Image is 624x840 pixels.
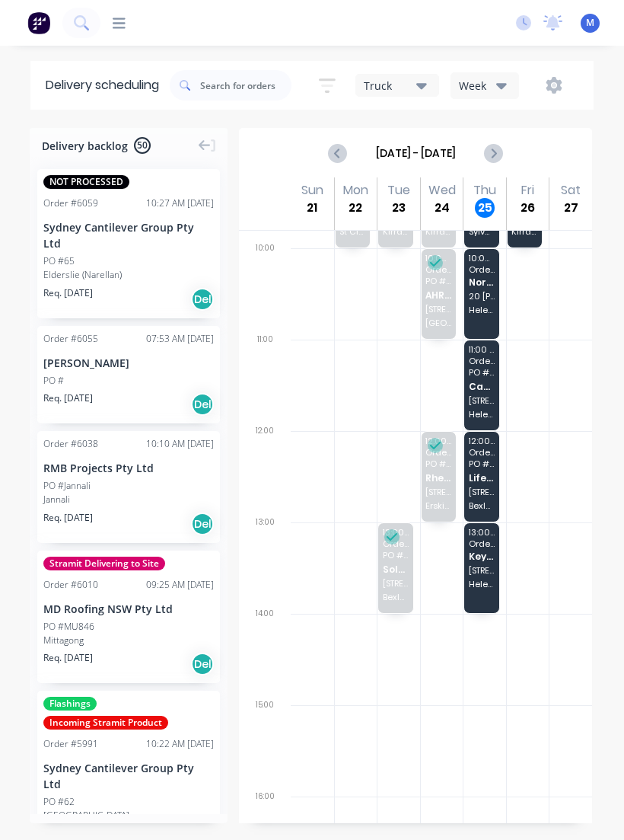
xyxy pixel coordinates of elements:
span: Order # 5953 [383,539,409,548]
span: Keyto Carpentry and Constructions [469,551,495,561]
div: 09:25 AM [DATE] [146,578,214,592]
div: [GEOGRAPHIC_DATA] [43,809,214,822]
div: Week [459,78,503,94]
div: 07:53 AM [DATE] [146,332,214,346]
span: AHRI Services [425,290,451,300]
span: Order # 6021 [469,265,495,274]
span: Sylvania [469,227,495,236]
span: PO # Erskineville [425,459,451,468]
div: Mittagong [43,634,214,647]
div: Order # 5991 [43,737,98,751]
div: MD Roofing NSW Pty Ltd [43,601,214,617]
div: Wed [428,183,456,198]
div: Elderslie (Narellan) [43,268,214,282]
div: PO #MU846 [43,620,94,634]
div: 14:00 [239,606,291,698]
span: PO # #1150 [469,459,495,468]
span: [STREET_ADDRESS] [469,396,495,405]
div: Sydney Cantilever Group Pty Ltd [43,760,214,792]
span: Kirrawee [383,227,409,236]
span: Req. [DATE] [43,391,93,405]
span: 13:00 - 14:00 [383,528,409,537]
div: 21 [302,198,322,218]
div: Del [191,288,214,311]
span: Order # 5956 [469,539,495,548]
span: [STREET_ADDRESS] [425,305,451,314]
span: Kirrawee [511,227,537,236]
div: Mon [343,183,368,198]
span: Solaris Roofing [383,564,409,574]
div: Tue [387,183,410,198]
div: PO #Jannali [43,479,91,493]
div: 10:27 AM [DATE] [146,196,214,210]
span: M [586,16,594,30]
span: [GEOGRAPHIC_DATA] [425,318,451,327]
div: Delivery scheduling [30,61,170,110]
span: Req. [DATE] [43,286,93,300]
span: 12:00 - 13:00 [469,436,495,446]
span: Life Outdoors Pty Ltd [469,473,495,483]
div: [PERSON_NAME] [43,355,214,371]
span: PO # [PERSON_NAME] [469,368,495,377]
div: Sat [561,183,581,198]
div: Del [191,513,214,535]
span: Incoming Stramit Product [43,716,168,730]
span: 13:00 - 14:00 [469,528,495,537]
span: PO # Bexley North [383,551,409,560]
div: 25 [475,198,495,218]
span: Order # 5977 [425,448,451,457]
div: PO #62 [43,795,75,809]
div: Sun [301,183,323,198]
img: Factory [27,11,50,34]
span: Cash Sales [469,382,495,391]
div: 10:00 [239,241,291,332]
input: Search for orders [200,70,291,101]
div: 26 [518,198,538,218]
span: Stramit Delivering to Site [43,557,165,570]
span: Bexley [469,501,495,510]
span: Erskineville [425,501,451,510]
span: Order # 5952 [469,356,495,366]
span: [STREET_ADDRESS][PERSON_NAME] [425,487,451,497]
span: PO # [GEOGRAPHIC_DATA] [425,276,451,286]
div: 22 [345,198,365,218]
div: Del [191,393,214,416]
span: Helensburgh [469,410,495,419]
div: 10:22 AM [DATE] [146,737,214,751]
div: 24 [432,198,452,218]
div: Truck [364,78,421,94]
span: Helensburgh [469,305,495,315]
span: NOT PROCESSED [43,175,129,189]
div: 15:00 [239,698,291,789]
button: Truck [355,74,439,97]
div: Order # 6055 [43,332,98,346]
div: Order # 6038 [43,437,98,451]
span: Req. [DATE] [43,511,93,525]
span: 12:00 - 13:00 [425,436,451,446]
div: 10:10 AM [DATE] [146,437,214,451]
span: 20 [PERSON_NAME] St [469,292,495,301]
span: Rhetts Assured [425,473,451,483]
div: Thu [473,183,496,198]
span: [STREET_ADDRESS][PERSON_NAME] [383,579,409,588]
span: 11:00 - 12:00 [469,345,495,354]
div: 11:00 [239,332,291,423]
span: 50 [134,137,151,154]
span: 10:00 - 11:00 [425,254,451,263]
span: [STREET_ADDRESS][PERSON_NAME] [469,566,495,575]
div: RMB Projects Pty Ltd [43,460,214,476]
div: Order # 6010 [43,578,98,592]
span: Order # 5095 [425,265,451,274]
div: 23 [389,198,409,218]
span: Helensburgh [469,580,495,589]
div: PO #65 [43,254,75,268]
button: Week [450,72,519,99]
div: PO # [43,374,64,388]
span: Delivery backlog [42,138,128,154]
div: Jannali [43,493,214,506]
span: Order # 5950 [469,448,495,457]
div: Fri [521,183,534,198]
span: Flashings [43,697,97,711]
div: Sydney Cantilever Group Pty Ltd [43,219,214,251]
span: 10:00 - 11:00 [469,254,495,263]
